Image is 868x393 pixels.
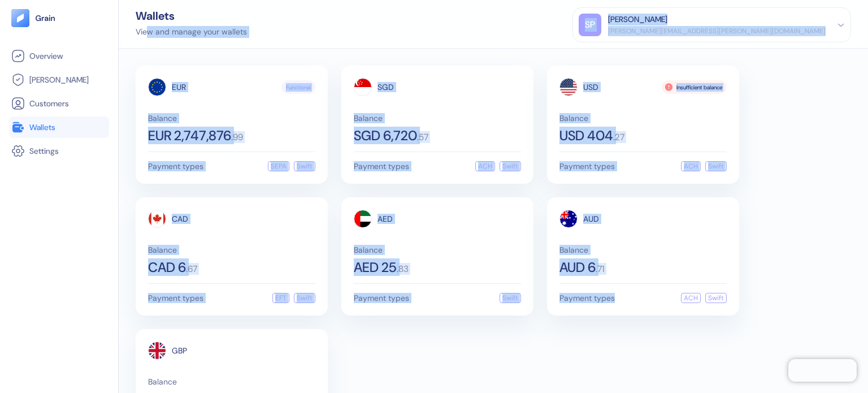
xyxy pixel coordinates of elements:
span: USD [583,83,598,91]
span: AED 25 [354,261,397,274]
div: ACH [475,161,495,171]
span: Payment types [148,294,203,302]
span: Payment types [559,162,615,170]
span: . 71 [596,265,605,274]
div: [PERSON_NAME] [608,14,667,25]
a: Wallets [11,120,107,134]
span: Wallets [29,122,55,133]
div: Swift [500,293,521,303]
span: [PERSON_NAME] [29,74,89,85]
div: ACH [681,161,701,171]
span: Balance [559,246,727,254]
span: Customers [29,98,69,109]
div: ACH [681,293,701,303]
span: Payment types [559,294,615,302]
a: Overview [11,49,107,63]
span: . 57 [417,133,428,142]
img: logo [35,14,56,22]
div: Insufficient balance [662,80,727,94]
span: AED [377,215,393,223]
span: Overview [29,50,63,62]
div: SEPA [268,161,289,171]
a: Customers [11,97,107,110]
div: [PERSON_NAME][EMAIL_ADDRESS][PERSON_NAME][DOMAIN_NAME] [608,26,826,36]
span: AUD 6 [559,261,596,274]
div: Swift [294,161,315,171]
span: . 83 [397,265,409,274]
span: EUR 2,747,876 [148,129,231,142]
div: View and manage your wallets [136,26,247,38]
span: EUR [172,83,186,91]
span: Settings [29,145,59,157]
span: GBP [172,347,187,355]
div: SP [579,14,601,36]
span: . 27 [613,133,624,142]
span: Balance [148,378,315,386]
span: USD 404 [559,129,613,142]
div: Wallets [136,10,247,21]
span: CAD 6 [148,261,186,274]
img: logo-tablet-V2.svg [11,9,29,27]
span: Payment types [354,294,409,302]
iframe: Chatra live chat [788,359,857,382]
span: SGD 6,720 [354,129,417,142]
span: Payment types [148,162,203,170]
div: EFT [272,293,289,303]
span: Balance [148,246,315,254]
a: [PERSON_NAME] [11,73,107,87]
span: . 99 [231,133,243,142]
span: Balance [354,114,521,122]
span: Balance [148,114,315,122]
span: Payment types [354,162,409,170]
span: Balance [559,114,727,122]
div: Swift [500,161,521,171]
span: Balance [354,246,521,254]
div: Swift [705,293,727,303]
span: CAD [172,215,188,223]
div: Swift [294,293,315,303]
span: AUD [583,215,599,223]
div: Swift [705,161,727,171]
span: SGD [377,83,394,91]
span: . 67 [186,265,197,274]
span: Functional [286,83,311,92]
a: Settings [11,144,107,158]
